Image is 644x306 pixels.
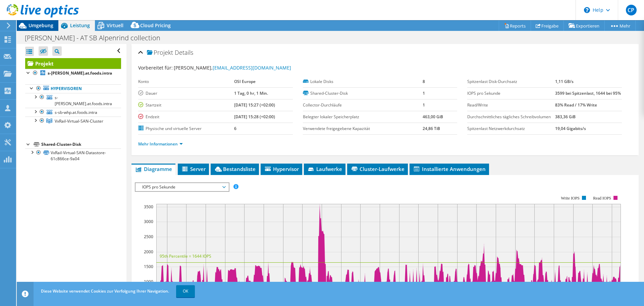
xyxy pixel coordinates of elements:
[144,279,153,285] text: 1000
[234,114,275,120] b: [DATE] 15:28 (+02:00)
[423,114,443,120] b: 463,00 GiB
[55,118,103,124] span: VxRail-Virtual-SAN-Cluster
[561,196,580,201] text: Write IOPS
[25,69,121,78] a: s-[PERSON_NAME].at.foods.intra
[467,125,555,132] label: Spitzenlast Netzwerkdurchsatz
[307,166,342,172] span: Laufwerke
[41,140,121,148] div: Shared-Cluster-Disk
[25,93,121,108] a: s-[PERSON_NAME].at.foods.intra
[213,64,291,71] a: [EMAIL_ADDRESS][DOMAIN_NAME]
[70,22,90,29] span: Leistung
[25,84,121,93] a: Hypervisoren
[144,249,153,255] text: 2000
[351,166,405,172] span: Cluster-Laufwerke
[138,64,173,71] label: Vorbereitet für:
[423,126,440,131] b: 24,86 TiB
[467,78,555,85] label: Spitzenlast Disk-Durchsatz
[144,219,153,224] text: 3000
[413,166,486,172] span: Installierte Anwendungen
[593,196,611,201] text: Read IOPS
[234,79,256,84] b: OSI Europe
[555,102,597,108] b: 83% Read / 17% Write
[25,117,121,125] a: VxRail-Virtual-SAN-Cluster
[303,78,423,85] label: Lokale Disks
[140,22,171,29] span: Cloud Pricing
[467,90,555,97] label: IOPS pro Sekunde
[147,49,173,56] span: Projekt
[144,264,153,269] text: 1500
[22,34,171,42] h1: [PERSON_NAME] - AT SB Alpenrind collection
[181,166,206,172] span: Server
[135,166,172,172] span: Diagramme
[499,20,531,31] a: Reports
[423,79,425,84] b: 8
[55,95,112,106] span: s-[PERSON_NAME].at.foods.intra
[555,90,621,96] b: 3599 bei Spitzenlast, 1644 bei 95%
[138,141,183,147] a: Mehr Informationen
[25,148,121,163] a: VxRail-Virtual-SAN-Datastore-61c866ce-9a04
[303,102,423,108] label: Collector-Durchläufe
[423,90,425,96] b: 1
[423,102,425,108] b: 1
[303,90,423,97] label: Shared-Cluster-Disk
[107,22,123,29] span: Virtuell
[214,166,256,172] span: Bestandsliste
[234,126,236,131] b: 6
[139,183,225,191] span: IOPS pro Sekunde
[563,20,605,31] a: Exportieren
[467,102,555,108] label: Read/Write
[55,110,97,115] span: s-sb-whp.at.foods.intra
[144,234,153,239] text: 2500
[160,253,211,259] text: 95th Percentile = 1644 IOPS
[467,114,555,120] label: Durchschnittliches tägliches Schreibvolumen
[234,90,268,96] b: 1 Tag, 0 hr, 1 Min.
[144,204,153,210] text: 3500
[555,126,586,131] b: 19,04 Gigabits/s
[29,22,53,29] span: Umgebung
[174,64,291,71] span: [PERSON_NAME],
[531,20,564,31] a: Freigabe
[138,125,234,132] label: Physische und virtuelle Server
[584,7,590,13] svg: \n
[303,125,423,132] label: Verwendete freigegebene Kapazität
[555,114,576,120] b: 383,36 GiB
[41,288,169,294] span: Diese Website verwendet Cookies zur Verfolgung Ihrer Navigation.
[138,114,234,120] label: Endzeit
[555,79,574,84] b: 1,11 GB/s
[48,70,112,76] b: s-[PERSON_NAME].at.foods.intra
[234,102,275,108] b: [DATE] 15:27 (+02:00)
[138,102,234,108] label: Startzeit
[176,285,195,297] a: OK
[25,108,121,117] a: s-sb-whp.at.foods.intra
[604,20,636,31] a: Mehr
[264,166,299,172] span: Hypervisor
[175,48,193,56] span: Details
[626,5,637,15] span: CP
[138,78,234,85] label: Konto
[25,58,121,69] a: Projekt
[303,114,423,120] label: Belegter lokaler Speicherplatz
[138,90,234,97] label: Dauer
